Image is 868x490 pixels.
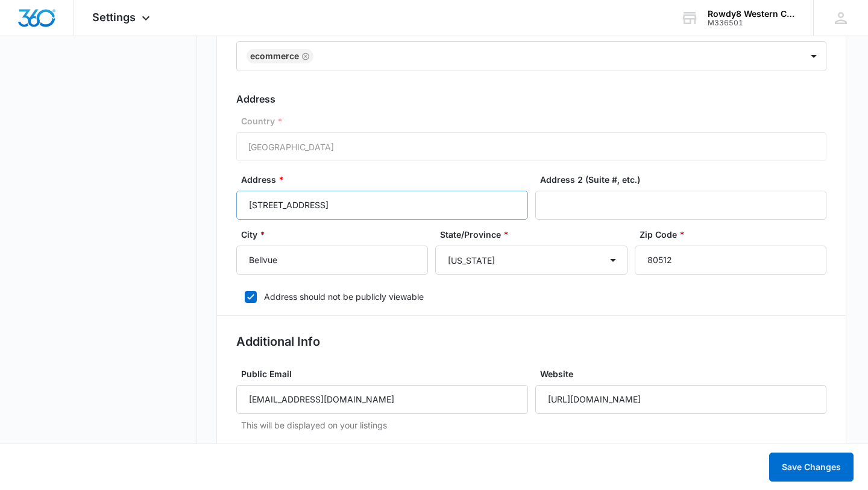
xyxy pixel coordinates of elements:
[241,419,528,431] p: This will be displayed on your listings
[299,52,310,60] div: Remove Ecommerce
[236,290,826,303] label: Address should not be publicly viewable
[535,385,827,414] input: https://
[640,228,831,241] label: Zip Code
[236,92,826,106] h3: Address
[236,332,826,351] h2: Additional Info
[769,453,854,482] button: Save Changes
[241,173,533,186] label: Address
[708,19,796,27] div: account id
[540,367,832,380] label: Website
[241,367,533,380] label: Public Email
[241,115,831,127] label: Country
[708,9,796,19] div: account name
[540,173,832,186] label: Address 2 (Suite #, etc.)
[440,228,632,241] label: State/Province
[250,52,299,60] div: Ecommerce
[241,228,433,241] label: City
[92,11,136,24] span: Settings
